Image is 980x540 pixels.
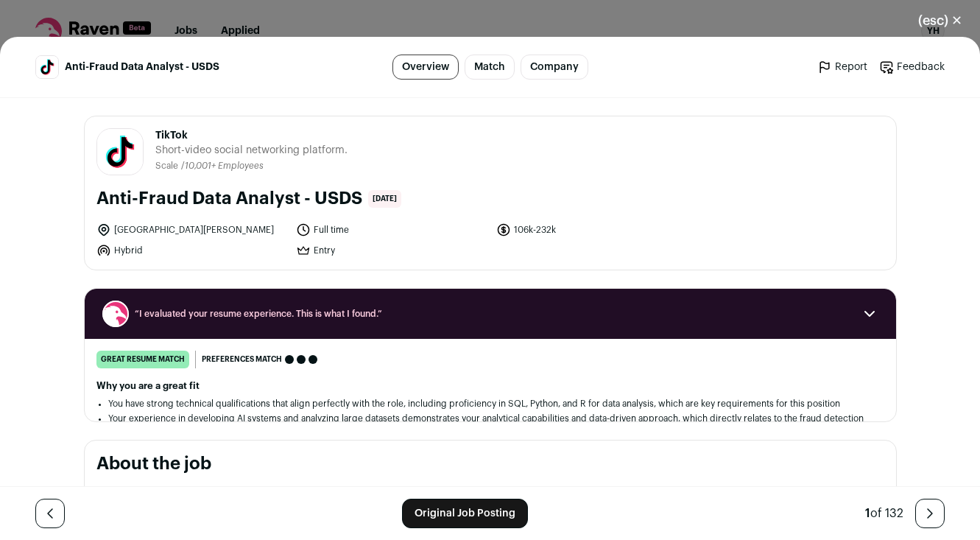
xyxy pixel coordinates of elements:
[202,352,282,367] span: Preferences match
[108,398,873,410] li: You have strong technical qualifications that align perfectly with the role, including proficienc...
[96,243,288,258] li: Hybrid
[155,143,348,158] span: Short-video social networking platform.
[155,128,348,143] span: TikTok
[879,60,945,74] a: Feedback
[135,308,846,320] span: “I evaluated your resume experience. This is what I found.”
[36,56,58,78] img: 4f647f012b339d19cb77a49d748a6d5c18c5e3d9155d65ba4186447a15ae78c9.jpg
[402,499,528,528] a: Original Job Posting
[65,60,219,74] span: Anti-Fraud Data Analyst - USDS
[181,161,264,172] li: /
[296,243,487,258] li: Entry
[865,508,870,519] span: 1
[96,222,288,237] li: [GEOGRAPHIC_DATA][PERSON_NAME]
[296,222,487,237] li: Full time
[465,55,515,80] a: Match
[185,161,264,170] span: 10,001+ Employees
[96,380,884,392] h2: Why you are a great fit
[155,161,181,172] li: Scale
[496,222,688,237] li: 106k-232k
[96,351,189,368] div: great resume match
[392,55,459,80] a: Overview
[97,129,143,175] img: 4f647f012b339d19cb77a49d748a6d5c18c5e3d9155d65ba4186447a15ae78c9.jpg
[521,55,588,80] a: Company
[96,187,362,211] h1: Anti-Fraud Data Analyst - USDS
[865,505,903,522] div: of 132
[108,413,873,436] li: Your experience in developing AI systems and analyzing large datasets demonstrates your analytica...
[817,60,867,74] a: Report
[368,190,401,208] span: [DATE]
[900,4,980,37] button: Close modal
[96,452,884,476] h2: About the job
